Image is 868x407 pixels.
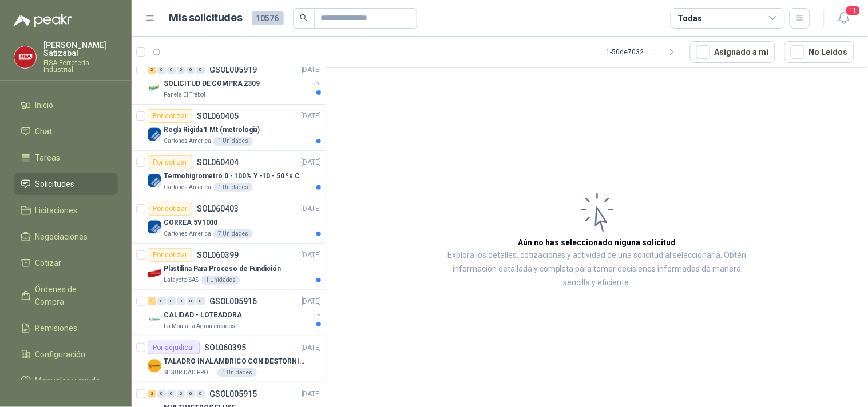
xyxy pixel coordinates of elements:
[132,336,326,382] a: Por adjudicarSOL060395[DATE] Company LogoTALADRO INALAMBRICO CON DESTORNILLADOR DE ESTRIASEGURIDA...
[164,368,215,377] p: SEGURIDAD PROVISER LTDA
[169,10,243,26] h1: Mis solicitudes
[14,173,118,195] a: Solicitudes
[164,322,235,331] p: La Montaña Agromercados
[302,111,321,122] p: [DATE]
[35,125,53,138] span: Chat
[148,109,192,123] div: Por cotizar
[302,389,321,400] p: [DATE]
[148,81,161,95] img: Company Logo
[157,390,166,398] div: 0
[148,248,192,262] div: Por cotizar
[302,342,321,353] p: [DATE]
[196,297,205,305] div: 0
[35,283,107,308] span: Órdenes de Compra
[209,390,257,398] p: GSOL005915
[35,99,54,111] span: Inicio
[518,236,676,249] h3: Aún no has seleccionado niguna solicitud
[35,204,78,217] span: Licitaciones
[845,5,861,16] span: 11
[148,313,161,326] img: Company Logo
[187,390,195,398] div: 0
[14,226,118,248] a: Negociaciones
[132,105,326,151] a: Por cotizarSOL060405[DATE] Company LogoRegla Rigida 1 Mt (metrologia)Cartones America1 Unidades
[302,157,321,168] p: [DATE]
[167,297,176,305] div: 0
[35,322,78,334] span: Remisiones
[213,137,253,146] div: 1 Unidades
[14,46,36,68] img: Company Logo
[201,276,240,285] div: 1 Unidades
[441,249,754,290] p: Explora los detalles, cotizaciones y actividad de una solicitud al seleccionarla. Obtén informaci...
[35,257,62,269] span: Cotizar
[14,317,118,339] a: Remisiones
[196,390,205,398] div: 0
[148,174,161,187] img: Company Logo
[148,297,156,305] div: 1
[148,294,323,331] a: 1 0 0 0 0 0 GSOL005916[DATE] Company LogoCALIDAD - LOTEADORALa Montaña Agromercados
[14,14,72,27] img: Logo peakr
[196,66,205,74] div: 0
[209,66,257,74] p: GSOL005919
[678,12,702,25] div: Todas
[187,297,195,305] div: 0
[148,341,200,354] div: Por adjudicar
[167,390,176,398] div: 0
[43,59,118,73] p: FISA Ferreteria Industrial
[302,296,321,307] p: [DATE]
[148,63,323,99] a: 3 0 0 0 0 0 GSOL005919[DATE] Company LogoSOLICITUD DE COMPRA 2309Panela El Trébol
[14,199,118,221] a: Licitaciones
[187,66,195,74] div: 0
[167,66,176,74] div: 0
[14,278,118,313] a: Órdenes de Compra
[157,66,166,74] div: 0
[164,276,199,285] p: Lafayette SAS
[132,197,326,244] a: Por cotizarSOL060403[DATE] Company LogoCORREA 5V1000Cartones America7 Unidades
[35,374,101,387] span: Manuales y ayuda
[834,8,854,29] button: 11
[302,65,321,75] p: [DATE]
[213,229,253,238] div: 7 Unidades
[14,94,118,116] a: Inicio
[213,183,253,192] div: 1 Unidades
[252,11,284,25] span: 10576
[35,348,86,361] span: Configuración
[157,297,166,305] div: 0
[164,171,300,182] p: Termohigrometro 0 - 100% Y -10 - 50 ºs C
[35,230,88,243] span: Negociaciones
[35,151,61,164] span: Tareas
[690,41,775,63] button: Asignado a mi
[177,390,185,398] div: 0
[164,125,260,135] p: Regla Rigida 1 Mt (metrologia)
[302,250,321,261] p: [DATE]
[302,203,321,214] p: [DATE]
[164,217,217,228] p: CORREA 5V1000
[43,41,118,57] p: [PERSON_NAME] Satizabal
[148,266,161,280] img: Company Logo
[148,202,192,216] div: Por cotizar
[164,310,242,321] p: CALIDAD - LOTEADORA
[607,43,681,61] div: 1 - 50 de 7032
[164,356,306,367] p: TALADRO INALAMBRICO CON DESTORNILLADOR DE ESTRIA
[14,370,118,392] a: Manuales y ayuda
[217,368,257,377] div: 1 Unidades
[164,229,211,238] p: Cartones America
[14,252,118,274] a: Cotizar
[164,78,260,89] p: SOLICITUD DE COMPRA 2309
[148,359,161,373] img: Company Logo
[197,112,239,120] p: SOL060405
[177,66,185,74] div: 0
[164,90,205,99] p: Panela El Trébol
[14,121,118,142] a: Chat
[177,297,185,305] div: 0
[148,155,192,169] div: Por cotizar
[164,264,281,274] p: Plastilina Para Proceso de Fundición
[148,390,156,398] div: 2
[204,344,246,352] p: SOL060395
[132,244,326,290] a: Por cotizarSOL060399[DATE] Company LogoPlastilina Para Proceso de FundiciónLafayette SAS1 Unidades
[164,183,211,192] p: Cartones America
[197,205,239,213] p: SOL060403
[300,14,308,22] span: search
[148,66,156,74] div: 3
[14,147,118,169] a: Tareas
[784,41,854,63] button: No Leídos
